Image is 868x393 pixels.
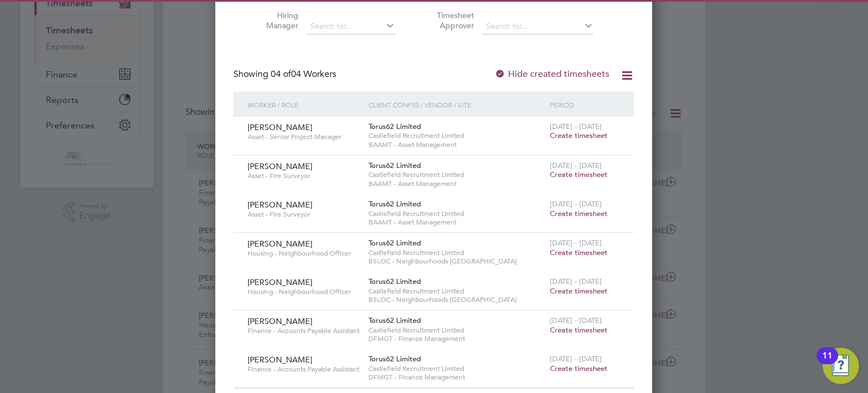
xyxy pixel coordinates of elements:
[248,355,313,365] span: [PERSON_NAME]
[368,334,544,343] span: DFMGT - Finance Management
[248,200,313,210] span: [PERSON_NAME]
[248,132,360,141] span: Asset - Senior Project Manager
[482,19,593,34] input: Search for...
[248,239,313,249] span: [PERSON_NAME]
[368,131,544,140] span: Castlefield Recruitment Limited
[823,348,859,384] button: Open Resource Center, 11 new notifications
[550,161,602,170] span: [DATE] - [DATE]
[550,325,607,335] span: Create timesheet
[550,209,607,218] span: Create timesheet
[368,277,421,286] span: Torus62 Limited
[368,373,544,382] span: DFMGT - Finance Management
[550,286,607,296] span: Create timesheet
[368,287,544,296] span: Castlefield Recruitment Limited
[547,92,623,118] div: Period
[271,68,291,80] span: 04 of
[248,122,313,132] span: [PERSON_NAME]
[366,92,547,118] div: Client Config / Vendor / Site
[368,295,544,304] span: BSLOC - Neighbourhoods [GEOGRAPHIC_DATA]
[494,68,609,80] label: Hide created timesheets
[306,19,395,34] input: Search for...
[245,92,366,118] div: Worker / Role
[248,210,360,219] span: Asset - Fire Surveyor
[368,209,544,218] span: Castlefield Recruitment Limited
[368,140,544,149] span: BAAMT - Asset Management
[248,161,313,171] span: [PERSON_NAME]
[368,179,544,188] span: BAAMT - Asset Management
[368,364,544,373] span: Castlefield Recruitment Limited
[368,238,421,248] span: Torus62 Limited
[233,68,338,80] div: Showing
[423,10,474,31] label: Timesheet Approver
[550,122,602,131] span: [DATE] - [DATE]
[550,199,602,209] span: [DATE] - [DATE]
[368,218,544,227] span: BAAMT - Asset Management
[248,326,360,335] span: Finance - Accounts Payable Assistant
[550,354,602,364] span: [DATE] - [DATE]
[550,170,607,179] span: Create timesheet
[550,238,602,248] span: [DATE] - [DATE]
[248,277,313,287] span: [PERSON_NAME]
[368,161,421,170] span: Torus62 Limited
[248,316,313,326] span: [PERSON_NAME]
[368,248,544,257] span: Castlefield Recruitment Limited
[248,10,298,31] label: Hiring Manager
[368,326,544,335] span: Castlefield Recruitment Limited
[550,364,607,373] span: Create timesheet
[368,199,421,209] span: Torus62 Limited
[248,249,360,258] span: Housing - Neighbourhood Officer
[248,171,360,180] span: Asset - Fire Surveyor
[550,248,607,257] span: Create timesheet
[248,287,360,296] span: Housing - Neighbourhood Officer
[368,316,421,325] span: Torus62 Limited
[550,131,607,140] span: Create timesheet
[550,277,602,286] span: [DATE] - [DATE]
[822,356,832,370] div: 11
[368,170,544,179] span: Castlefield Recruitment Limited
[368,354,421,364] span: Torus62 Limited
[271,68,336,80] span: 04 Workers
[368,257,544,266] span: BSLOC - Neighbourhoods [GEOGRAPHIC_DATA]
[550,316,602,325] span: [DATE] - [DATE]
[248,365,360,374] span: Finance - Accounts Payable Assistant
[368,122,421,131] span: Torus62 Limited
